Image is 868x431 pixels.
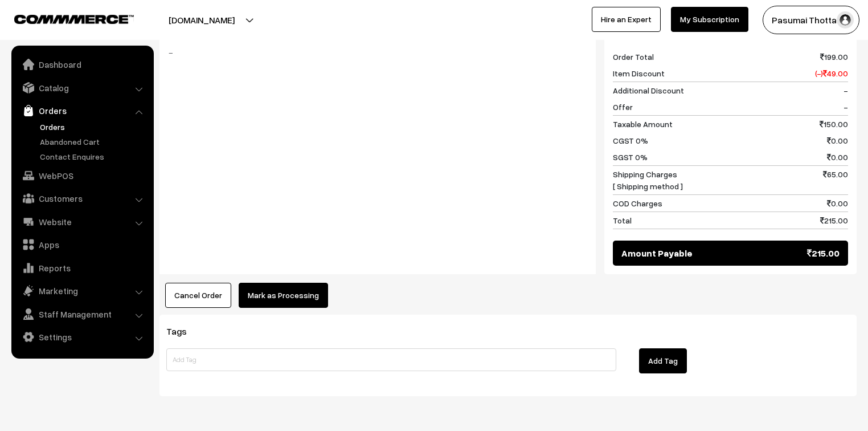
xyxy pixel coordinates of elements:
a: Settings [14,327,150,347]
span: 0.00 [827,135,848,147]
span: Total [613,214,632,226]
span: Tags [166,326,200,337]
span: Taxable Amount [613,118,673,130]
a: COMMMERCE [14,11,114,25]
a: Website [14,212,150,232]
blockquote: - [168,46,587,59]
span: Order Total [613,51,654,63]
span: COD Charges [613,197,662,209]
span: Shipping Charges [ Shipping method ] [613,168,683,192]
a: WebPOS [14,165,150,186]
span: Offer [613,101,633,113]
a: Catalog [14,78,150,98]
span: CGST 0% [613,135,648,147]
a: Dashboard [14,54,150,75]
a: My Subscription [671,7,748,32]
button: Cancel Order [165,283,231,308]
span: 0.00 [827,151,848,163]
a: Contact Enquires [37,151,150,162]
a: Abandoned Cart [37,136,150,148]
span: Additional Discount [613,84,684,96]
span: 215.00 [820,214,848,226]
a: Orders [14,100,150,121]
button: Mark as Processing [239,283,328,308]
span: 215.00 [807,246,840,260]
a: Marketing [14,280,150,301]
span: - [844,101,848,113]
button: [DOMAIN_NAME] [129,6,275,34]
span: Amount Payable [621,246,693,260]
span: 199.00 [820,51,848,63]
input: Add Tag [166,348,616,371]
button: Add Tag [639,348,687,373]
span: 150.00 [820,118,848,130]
a: Apps [14,234,150,255]
a: Orders [37,121,150,133]
button: Pasumai Thotta… [763,6,859,34]
span: - [844,84,848,96]
span: SGST 0% [613,151,648,163]
a: Reports [14,258,150,278]
a: Staff Management [14,304,150,324]
span: (-) 49.00 [815,67,848,79]
img: user [837,11,854,29]
img: COMMMERCE [14,15,134,23]
span: 65.00 [823,168,848,192]
span: 0.00 [827,197,848,209]
span: Item Discount [613,67,665,79]
a: Hire an Expert [592,7,661,32]
a: Customers [14,188,150,209]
